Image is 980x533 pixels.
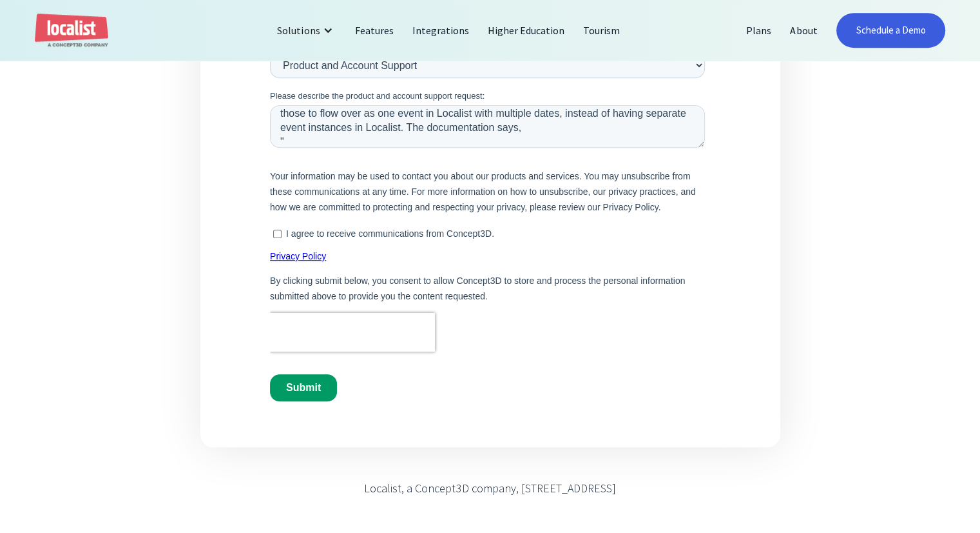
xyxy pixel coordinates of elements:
[35,14,108,48] a: home
[781,15,827,46] a: About
[277,23,320,38] div: Solutions
[403,15,479,46] a: Integrations
[737,15,781,46] a: Plans
[346,15,403,46] a: Features
[267,15,345,46] div: Solutions
[364,479,616,497] div: Localist, a Concept3D company, [STREET_ADDRESS]
[836,13,945,48] a: Schedule a Demo
[479,15,574,46] a: Higher Education
[574,15,629,46] a: Tourism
